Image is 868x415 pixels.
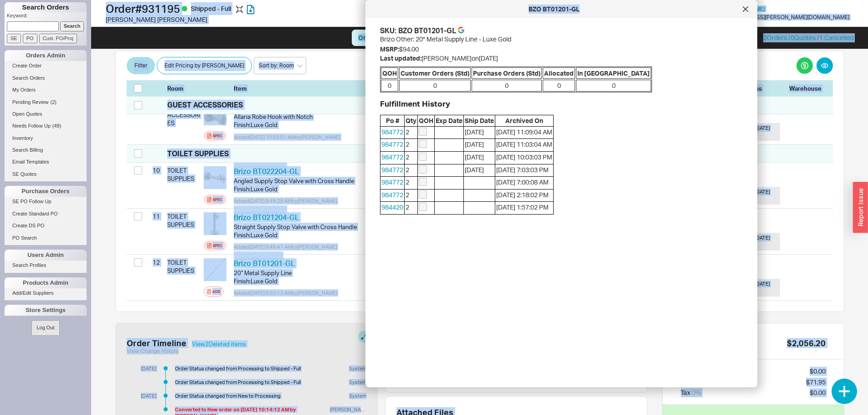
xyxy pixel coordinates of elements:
div: Warehouse [789,84,826,92]
div: System [345,393,366,399]
div: $2,056.20 [787,338,826,348]
div: System [345,379,366,385]
div: Finish : Luxe Gold [234,277,423,285]
div: Order Status changed from Processing to Shipped - Full [175,379,326,385]
span: Po # [380,115,404,126]
div: Finish : Luxe Gold [234,121,423,129]
a: Needs Follow Up(49) [5,121,87,131]
span: In [GEOGRAPHIC_DATA] [576,67,651,79]
div: Spec [213,242,222,249]
div: System [345,365,366,372]
input: PO [23,34,37,43]
div: [DATE] [755,235,776,249]
button: Add [204,287,224,297]
div: Spec [213,196,222,203]
span: Brizo Other: 20" Metal Supply Line - Luxe Gold [380,35,511,43]
a: Add/Edit Suppliers [5,288,87,298]
span: Purchase Orders (Std) [472,67,542,79]
a: Spec [204,241,226,251]
span: [DATE] 11:03:04 AM [495,139,553,151]
a: 984772 [381,178,403,186]
div: [PERSON_NAME] on [DATE] [380,54,743,63]
div: GUEST ACCESSORIES [167,100,243,110]
span: 0 [543,80,575,92]
a: 984772 [381,153,403,161]
span: Customer Orders (Std) [399,67,471,79]
span: 2 [405,152,417,164]
div: BZO BT01201-GL [398,26,456,36]
h1: Order # 931195 [106,2,382,15]
span: Shipped - Full [191,5,232,12]
button: Log Out [31,320,59,335]
a: Search Billing [5,145,87,155]
span: ( 2 ) [51,99,56,105]
div: Allaria Robe Hook with Notch [234,113,423,121]
a: Search Profiles [5,261,87,270]
div: [DATE] [755,189,776,203]
span: [DATE] [464,127,495,139]
a: 984772 [381,140,403,148]
div: Spec [213,132,222,139]
div: [DATE] [134,393,156,399]
img: BT021204-GL-B1_jnnbiw [204,212,226,235]
h3: Fulfillment History [380,100,743,108]
a: SE PO Follow Up [5,197,87,206]
span: SKU: [380,26,396,36]
div: Address [738,84,784,92]
span: [DATE] 7:00:08 AM [495,177,553,189]
div: GUEST ACCESSORIES [167,99,200,131]
div: Added [DATE] 9:49:28 AM by [PERSON_NAME] [234,197,423,205]
p: Keyword: [7,12,87,21]
a: Email Templates [5,157,87,167]
span: QOH [418,115,434,126]
div: Added [DATE] 9:50:13 AM by [PERSON_NAME] [234,289,423,297]
a: Brizo BT01201-GL [234,259,295,268]
a: 984772 [381,128,403,136]
span: 0 % [692,389,701,396]
a: Open Quotes [5,109,87,119]
div: Straight Supply Stop Valve with Cross Handle [234,223,423,231]
img: BT01201-GL-B1_g8tpoy [204,258,226,281]
input: SE [7,34,21,43]
div: 20" Metal Supply Line [234,269,423,277]
span: [DATE] 11:09:04 AM [495,127,553,139]
div: Finish : Luxe Gold [234,231,423,239]
span: Needs Follow Up [12,123,51,128]
a: Create DS PO [5,221,87,231]
a: Spec [204,131,226,141]
div: [PERSON_NAME] [326,406,366,413]
span: Pending Review [12,99,49,105]
span: QOH [381,67,398,79]
span: [DATE] [464,164,495,177]
div: Purchase Orders [5,186,87,197]
input: Search [60,21,84,31]
span: [DATE] [464,152,495,164]
span: 0 [472,80,542,92]
a: Pending Review(2) [5,97,87,107]
span: Ship Date [464,115,495,126]
span: [DATE] 10:03:03 PM [495,152,553,164]
span: 0 [381,80,398,92]
div: 10 [149,163,160,178]
div: [DATE] [755,125,776,139]
input: Cust. PO/Proj [39,34,77,43]
span: $94.00 [399,45,419,53]
div: Added [DATE] 10:50:01 AM by [PERSON_NAME] [234,133,423,141]
div: Room [167,84,200,92]
a: Search Orders [5,73,87,83]
span: 0 [576,80,651,92]
a: PO Search [5,233,87,243]
div: Users Admin [5,250,87,261]
div: [DATE] [134,365,156,372]
a: Order [352,30,383,46]
span: Filter [134,60,147,71]
a: SE Quotes [5,169,87,179]
div: 11 [149,209,160,224]
a: My Orders [5,85,87,95]
div: [PERSON_NAME] [PERSON_NAME] [106,15,382,24]
span: 0 [399,80,471,92]
button: Filter [127,57,155,74]
a: 984772 [381,191,403,199]
span: 2 [405,177,417,189]
div: $0.00 [810,367,826,376]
